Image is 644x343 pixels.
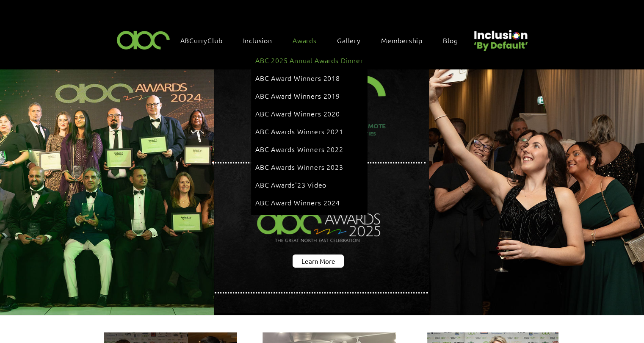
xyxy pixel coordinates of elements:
span: Gallery [337,36,361,45]
a: ABC Award Winners 2018 [255,70,363,86]
span: Blog [443,36,458,45]
span: Membership [381,36,423,45]
a: ABC Awards'23 Video [255,177,363,193]
a: ABC Awards Winners 2023 [255,159,363,175]
a: ABC 2025 Annual Awards Dinner [255,52,363,68]
div: Inclusion [239,31,285,49]
span: Learn More [301,257,335,266]
div: Awards [251,48,367,215]
div: Awards [288,31,329,49]
span: ABCurryClub [180,36,223,45]
a: ABC Award Winners 2024 [255,194,363,210]
img: abc background hero black.png [214,69,429,313]
span: ABC Awards Winners 2022 [255,144,343,154]
img: ABC-Logo-Blank-Background-01-01-2.png [114,27,173,52]
a: ABCurryClub [176,31,235,49]
span: ABC Award Winners 2024 [255,198,340,207]
img: Northern Insights Double Pager Apr 2025.png [249,181,389,259]
a: Learn More [293,254,344,268]
img: Untitled design (22).png [471,23,529,52]
a: Membership [377,31,435,49]
a: ABC Awards Winners 2022 [255,141,363,157]
span: ABC Award Winners 2019 [255,91,340,100]
span: ABC Award Winners 2018 [255,73,340,83]
nav: Site [176,31,471,49]
span: Awards [293,36,317,45]
span: ABC 2025 Annual Awards Dinner [255,55,363,65]
span: Inclusion [243,36,272,45]
a: ABC Award Winners 2019 [255,88,363,104]
span: ABC Awards'23 Video [255,180,326,189]
a: Gallery [333,31,373,49]
span: ABC Awards Winners 2023 [255,162,343,171]
span: ABC Award Winners 2020 [255,109,340,118]
span: ABC Awards Winners 2021 [255,127,343,136]
a: Blog [439,31,470,49]
a: ABC Award Winners 2020 [255,105,363,122]
a: ABC Awards Winners 2021 [255,123,363,139]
